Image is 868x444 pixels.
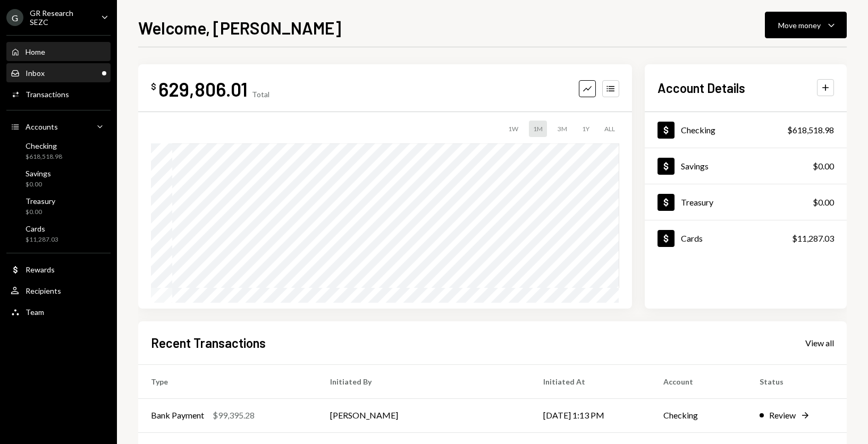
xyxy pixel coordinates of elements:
[813,196,834,209] div: $0.00
[317,364,530,398] th: Initiated By
[252,90,269,99] div: Total
[530,364,651,398] th: Initiated At
[151,409,204,422] div: Bank Payment
[158,77,248,101] div: 629,806.01
[769,409,796,422] div: Review
[529,121,547,137] div: 1M
[681,197,713,207] div: Treasury
[504,121,523,137] div: 1W
[26,265,55,274] div: Rewards
[530,398,651,432] td: [DATE] 1:13 PM
[681,125,715,135] div: Checking
[26,208,55,217] div: $0.00
[151,81,156,92] div: $
[138,364,317,398] th: Type
[26,286,61,295] div: Recipients
[658,79,745,97] h2: Account Details
[30,8,92,27] div: GR Research SEZC
[787,124,834,136] div: $618,518.98
[578,121,594,137] div: 1Y
[792,232,834,245] div: $11,287.03
[651,364,747,398] th: Account
[6,281,111,300] a: Recipients
[26,169,51,178] div: Savings
[805,337,834,348] a: View all
[6,166,111,191] a: Savings$0.00
[151,334,266,352] h2: Recent Transactions
[813,160,834,173] div: $0.00
[6,9,23,26] div: G
[26,69,45,78] div: Inbox
[645,220,847,256] a: Cards$11,287.03
[778,20,821,31] div: Move money
[6,138,111,164] a: Checking$618,518.98
[26,152,62,161] div: $618,518.98
[681,233,703,243] div: Cards
[26,180,51,189] div: $0.00
[6,221,111,246] a: Cards$11,287.03
[26,141,62,150] div: Checking
[213,409,255,422] div: $99,395.28
[138,17,341,38] h1: Welcome, [PERSON_NAME]
[6,193,111,219] a: Treasury$0.00
[553,121,571,137] div: 3M
[26,90,69,99] div: Transactions
[6,42,111,61] a: Home
[645,112,847,148] a: Checking$618,518.98
[6,260,111,279] a: Rewards
[26,224,58,233] div: Cards
[6,302,111,321] a: Team
[747,364,847,398] th: Status
[26,122,58,131] div: Accounts
[6,117,111,136] a: Accounts
[6,63,111,82] a: Inbox
[681,161,709,171] div: Savings
[645,148,847,184] a: Savings$0.00
[765,12,847,38] button: Move money
[26,308,44,317] div: Team
[651,398,747,432] td: Checking
[645,184,847,220] a: Treasury$0.00
[600,121,619,137] div: ALL
[26,197,55,206] div: Treasury
[805,338,834,348] div: View all
[6,84,111,104] a: Transactions
[317,398,530,432] td: [PERSON_NAME]
[26,235,58,244] div: $11,287.03
[26,47,45,56] div: Home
